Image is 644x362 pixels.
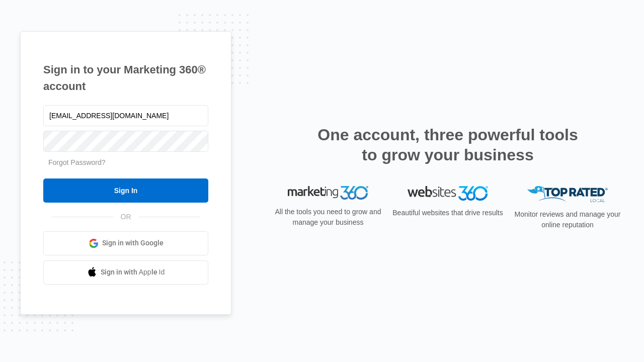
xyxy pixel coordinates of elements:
[391,208,504,218] p: Beautiful websites that drive results
[527,186,608,203] img: Top Rated Local
[408,186,488,201] img: Websites 360
[43,105,208,126] input: Email
[102,238,164,248] span: Sign in with Google
[288,186,368,200] img: Marketing 360
[272,207,384,228] p: All the tools you need to grow and manage your business
[511,209,624,230] p: Monitor reviews and manage your online reputation
[114,212,138,222] span: OR
[314,125,581,165] h2: One account, three powerful tools to grow your business
[43,231,208,255] a: Sign in with Google
[43,61,208,95] h1: Sign in to your Marketing 360® account
[48,158,106,166] a: Forgot Password?
[101,267,165,278] span: Sign in with Apple Id
[43,260,208,285] a: Sign in with Apple Id
[43,178,208,203] input: Sign In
